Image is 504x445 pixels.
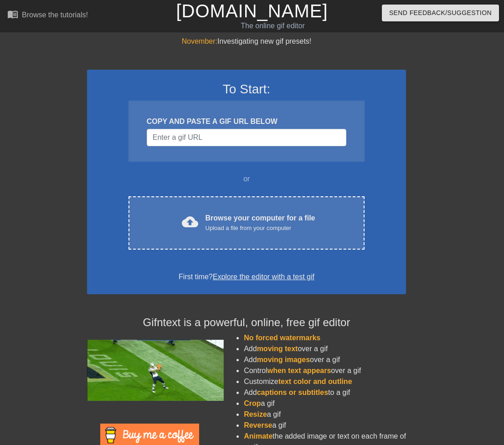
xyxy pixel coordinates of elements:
[244,387,406,398] li: Add to a gif
[244,365,406,376] li: Control over a gif
[244,343,406,354] li: Add over a gif
[22,11,88,19] div: Browse the tutorials!
[244,420,406,431] li: a gif
[147,129,346,146] input: Username
[87,316,406,329] h4: Gifntext is a powerful, online, free gif editor
[206,213,315,233] div: Browse your computer for a file
[244,376,406,387] li: Customize
[267,367,331,374] span: when text appears
[206,224,315,233] div: Upload a file from your computer
[173,20,373,31] div: The online gif editor
[382,5,499,21] button: Send Feedback/Suggestion
[244,409,406,420] li: a gif
[87,36,406,47] div: Investigating new gif presets!
[176,1,328,21] a: [DOMAIN_NAME]
[257,356,310,363] span: moving images
[244,399,261,407] span: Crop
[87,340,224,401] img: football_small.gif
[99,271,394,282] div: First time?
[182,214,198,230] span: cloud_upload
[244,432,273,440] span: Animate
[244,398,406,409] li: a gif
[182,37,217,45] span: November:
[244,421,272,429] span: Reverse
[111,174,382,184] div: or
[244,354,406,365] li: Add over a gif
[244,334,320,342] span: No forced watermarks
[147,116,346,127] div: COPY AND PASTE A GIF URL BELOW
[389,7,492,19] span: Send Feedback/Suggestion
[213,273,314,281] a: Explore the editor with a test gif
[257,389,328,396] span: captions or subtitles
[278,378,352,385] span: text color and outline
[7,9,88,23] a: Browse the tutorials!
[7,9,18,20] span: menu_book
[257,345,298,353] span: moving text
[244,410,267,418] span: Resize
[99,82,394,97] h3: To Start:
